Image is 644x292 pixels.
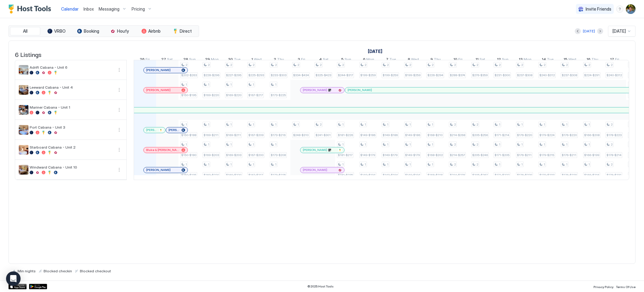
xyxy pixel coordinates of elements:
[452,56,464,64] a: October 10, 2025
[476,143,478,146] span: 2
[544,143,545,146] span: 1
[405,133,420,137] span: $149-$186
[338,153,352,157] span: $181-$217
[181,73,197,77] span: $202-$263
[521,123,523,126] span: 1
[499,63,501,67] span: 2
[345,57,351,63] span: Sun
[432,143,433,146] span: 1
[363,57,365,63] span: 6
[275,83,276,87] span: 1
[271,153,286,157] span: $173-$208
[208,162,209,166] span: 1
[450,73,465,77] span: $288-$374
[360,153,375,157] span: $149-$179
[613,28,626,34] span: [DATE]
[366,57,374,63] span: Mon
[495,133,509,137] span: $171-$214
[521,162,523,166] span: 1
[189,57,196,63] span: Sun
[320,63,322,67] span: 2
[15,50,41,59] span: 6 Listings
[248,173,263,177] span: $167-$217
[517,133,532,137] span: $176-$220
[185,83,187,87] span: 1
[136,27,166,35] button: Airbnb
[116,166,123,173] button: More options
[342,162,344,166] span: 1
[208,143,209,146] span: 1
[204,56,220,64] a: September 29, 2025
[360,73,376,77] span: $199-$259
[593,283,613,290] a: Privacy Policy
[303,168,327,172] span: [PERSON_NAME]
[208,123,209,126] span: 1
[146,88,171,92] span: [PERSON_NAME]
[583,28,595,34] div: [DATE]
[167,27,198,35] button: Direct
[566,123,567,126] span: 1
[230,123,232,126] span: 1
[575,28,581,34] button: Previous month
[54,28,66,34] span: VRBO
[248,153,263,157] span: $167-$200
[275,123,276,126] span: 1
[230,143,232,146] span: 1
[277,57,284,63] span: Thu
[562,173,577,177] span: $176-$229
[83,6,94,12] a: Inbox
[320,123,322,126] span: 2
[476,162,478,166] span: 2
[364,162,366,166] span: 1
[479,57,485,63] span: Sat
[10,27,40,35] button: All
[427,133,443,137] span: $168-$210
[204,173,219,177] span: $169-$220
[387,63,389,67] span: 2
[588,162,590,166] span: 1
[540,56,555,64] a: October 14, 2025
[626,4,636,14] div: User profile
[182,56,197,64] a: September 28, 2025
[383,153,397,157] span: $149-$179
[230,83,232,87] span: 1
[180,28,192,34] span: Direct
[253,143,254,146] span: 1
[84,28,99,34] span: Booking
[30,65,113,70] span: Adrift Cabana - Unit 6
[364,123,366,126] span: 1
[208,83,209,87] span: 1
[116,166,123,173] div: menu
[544,123,545,126] span: 1
[41,27,72,35] button: VRBO
[616,5,623,13] div: menu
[454,162,456,166] span: 2
[411,57,419,63] span: Wed
[146,168,171,172] span: [PERSON_NAME]
[521,63,523,67] span: 2
[19,85,28,95] div: listing image
[19,165,28,175] div: listing image
[19,105,28,115] div: listing image
[226,73,241,77] span: $227-$295
[387,123,388,126] span: 1
[517,173,532,177] span: $176-$229
[611,123,613,126] span: 2
[472,173,488,177] span: $205-$267
[315,73,331,77] span: $325-$423
[271,93,286,97] span: $173-$225
[248,133,263,137] span: $167-$209
[544,63,545,67] span: 2
[539,73,555,77] span: $240-$312
[99,6,119,12] span: Messaging
[303,148,327,152] span: [PERSON_NAME]
[517,73,532,77] span: $237-$308
[234,57,240,63] span: Tue
[547,57,554,63] span: Tue
[566,162,567,166] span: 1
[181,173,196,177] span: $150-$195
[539,133,554,137] span: $179-$224
[342,63,344,67] span: 2
[185,143,187,146] span: 1
[409,143,411,146] span: 1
